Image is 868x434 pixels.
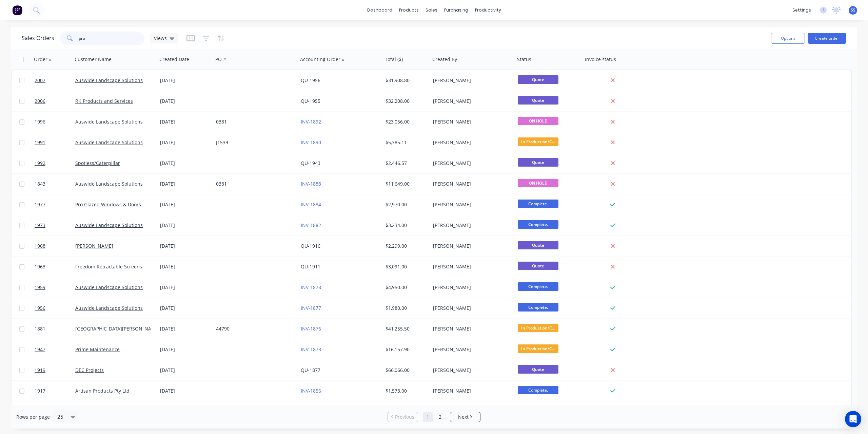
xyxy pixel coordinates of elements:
span: Quote [518,96,558,105]
div: $16,157.90 [386,346,426,353]
span: In Production/C... [518,137,558,146]
span: Quote [518,75,558,84]
div: [DATE] [160,367,211,374]
a: 1996 [35,112,75,132]
div: $31,908.80 [386,77,426,84]
div: [PERSON_NAME] [433,181,508,187]
div: sales [422,5,441,15]
a: INV-1877 [301,305,321,311]
span: Previous [395,414,414,420]
div: purchasing [441,5,472,15]
a: 1843 [35,174,75,194]
div: productivity [472,5,505,15]
a: QU-1877 [301,367,320,373]
div: [DATE] [160,284,211,291]
div: [PERSON_NAME] [433,201,508,208]
span: In Production/C... [518,324,558,332]
div: [PERSON_NAME] [433,222,508,229]
input: Search... [79,32,145,45]
a: 1992 [35,153,75,173]
div: 0381 [216,181,291,187]
a: Auswide Landscape Solutions [75,305,143,311]
a: 1881 [35,319,75,339]
a: Auswide Landscape Solutions [75,284,143,290]
span: ON HOLD [518,179,558,187]
div: [PERSON_NAME] [433,139,508,146]
div: [PERSON_NAME] [433,77,508,84]
div: J1539 [216,139,291,146]
div: Order # [34,56,52,63]
div: [PERSON_NAME] [433,284,508,291]
div: $2,970.00 [386,201,426,208]
span: Complete. [518,220,558,229]
a: Artisan Products Pty Ltd [75,388,130,394]
div: $2,299.00 [386,243,426,249]
span: Complete. [518,386,558,394]
div: 44790 [216,325,291,332]
a: 1886 [35,401,75,422]
div: [DATE] [160,325,211,332]
div: [DATE] [160,222,211,229]
a: 1973 [35,215,75,235]
div: Open Intercom Messenger [845,411,861,427]
div: [DATE] [160,139,211,146]
a: Next page [450,414,480,420]
a: 1947 [35,339,75,360]
span: 1956 [35,305,45,312]
div: $2,446.57 [386,160,426,167]
a: 1977 [35,194,75,215]
a: INV-1884 [301,201,321,208]
a: Page 2 [435,412,445,422]
button: Options [771,33,805,44]
a: INV-1873 [301,346,321,353]
ul: Pagination [385,412,483,422]
div: [PERSON_NAME] [433,98,508,105]
span: 2007 [35,77,45,84]
a: Auswide Landscape Solutions [75,139,143,146]
div: $3,091.00 [386,263,426,270]
a: 2006 [35,91,75,111]
div: [PERSON_NAME] [433,388,508,394]
a: INV-1878 [301,284,321,290]
span: In Production/C... [518,344,558,353]
span: Quote [518,262,558,270]
div: [DATE] [160,346,211,353]
div: $1,980.00 [386,305,426,312]
span: 1977 [35,201,45,208]
a: [PERSON_NAME] [75,243,113,249]
div: [PERSON_NAME] [433,305,508,312]
a: 2007 [35,70,75,91]
h1: Sales Orders [22,35,54,41]
span: SS [851,7,855,13]
a: Auswide Landscape Solutions [75,118,143,125]
img: Factory [12,5,22,15]
span: Next [458,414,469,420]
div: PO # [215,56,226,63]
span: 1973 [35,222,45,229]
a: [GEOGRAPHIC_DATA][PERSON_NAME] [75,325,160,332]
a: Pro Glazed Windows & Doors. [75,201,142,208]
a: Auswide Landscape Solutions [75,181,143,187]
a: 1917 [35,381,75,401]
span: 1959 [35,284,45,291]
div: $1,573.00 [386,388,426,394]
a: INV-1892 [301,118,321,125]
span: 1917 [35,388,45,394]
a: INV-1888 [301,181,321,187]
span: Views [154,35,167,42]
div: [DATE] [160,305,211,312]
div: [DATE] [160,201,211,208]
button: Create order [808,33,846,44]
div: Status [517,56,531,63]
span: Quote [518,158,558,167]
div: $4,950.00 [386,284,426,291]
div: [PERSON_NAME] [433,346,508,353]
div: Total ($) [385,56,403,63]
div: [DATE] [160,388,211,394]
div: [DATE] [160,98,211,105]
span: 1996 [35,118,45,125]
div: products [396,5,422,15]
span: Complete. [518,200,558,208]
a: INV-1856 [301,388,321,394]
a: dashboard [364,5,396,15]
